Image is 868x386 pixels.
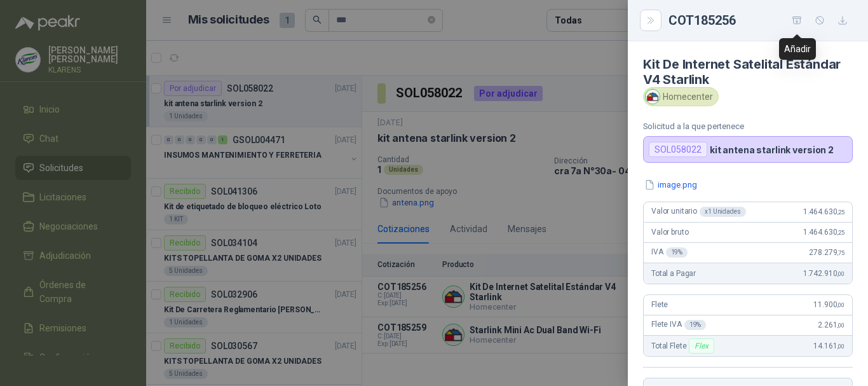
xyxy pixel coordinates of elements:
span: 14.161 [813,341,844,350]
span: 2.261 [818,321,844,329]
h4: Kit De Internet Satelital Estándar V4 Starlink [643,57,853,87]
span: ,00 [837,270,844,277]
span: ,25 [837,229,844,236]
span: ,00 [837,322,844,329]
p: kit antena starlink version 2 [710,144,834,155]
div: 19 % [684,320,707,330]
span: 11.900 [813,300,844,309]
span: 1.464.630 [803,228,844,237]
span: ,25 [837,209,844,216]
span: 278.279 [809,248,844,257]
span: Flete [651,300,668,309]
div: Flex [689,338,714,354]
span: Valor bruto [651,228,688,237]
span: Total Flete [651,338,717,354]
span: ,75 [837,249,844,256]
span: ,00 [837,343,844,350]
div: SOL058022 [649,142,707,157]
span: IVA [651,247,688,258]
div: Homecenter [643,87,719,106]
div: 19 % [666,247,688,258]
div: Añadir [779,38,816,60]
span: ,00 [837,301,844,308]
span: 1.464.630 [803,207,844,216]
span: Flete IVA [651,320,706,330]
p: Solicitud a la que pertenece [643,121,853,131]
div: COT185256 [668,10,853,31]
span: 1.742.910 [803,269,844,278]
span: Valor unitario [651,207,746,217]
img: Company Logo [646,90,660,104]
button: image.png [643,178,698,191]
button: Close [643,13,658,28]
span: Total a Pagar [651,269,696,278]
div: x 1 Unidades [700,207,746,217]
